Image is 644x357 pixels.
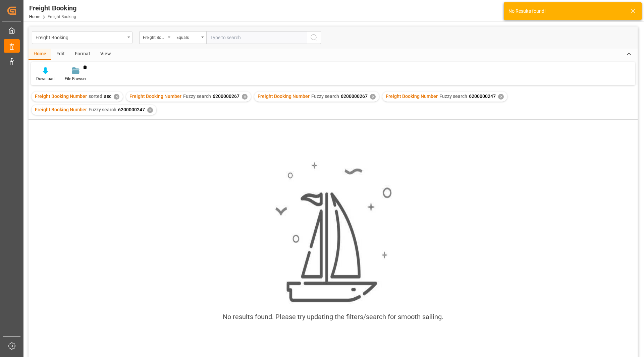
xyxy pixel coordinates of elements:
div: ✕ [370,94,376,100]
span: 6200000267 [213,94,239,99]
button: open menu [173,31,206,44]
span: Fuzzy search [439,94,467,99]
div: ✕ [147,107,153,113]
span: 6200000247 [469,94,496,99]
div: No results found. Please try updating the filters/search for smooth sailing. [223,312,443,322]
div: Home [29,49,51,60]
button: open menu [32,31,132,44]
div: ✕ [114,94,119,100]
span: Freight Booking Number [35,94,87,99]
div: Equals [176,33,199,41]
span: 6200000247 [118,107,145,112]
div: Freight Booking [29,3,76,13]
span: Fuzzy search [183,94,211,99]
div: ✕ [242,94,248,100]
input: Type to search [206,31,307,44]
div: View [95,49,116,60]
span: Freight Booking Number [35,107,87,112]
span: 6200000267 [341,94,368,99]
span: Fuzzy search [311,94,339,99]
span: asc [104,94,111,99]
button: search button [307,31,321,44]
a: Home [29,14,40,19]
div: ✕ [498,94,504,100]
button: open menu [139,31,173,44]
span: sorted [89,94,102,99]
div: No Results found! [508,8,624,15]
div: Freight Booking [36,33,125,41]
div: Freight Booking Number [143,33,166,41]
span: Freight Booking Number [129,94,181,99]
img: smooth_sailing.jpeg [274,161,392,304]
div: Format [70,49,95,60]
div: Download [36,76,55,82]
span: Freight Booking Number [258,94,310,99]
span: Freight Booking Number [386,94,438,99]
div: Edit [51,49,70,60]
span: Fuzzy search [89,107,116,112]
